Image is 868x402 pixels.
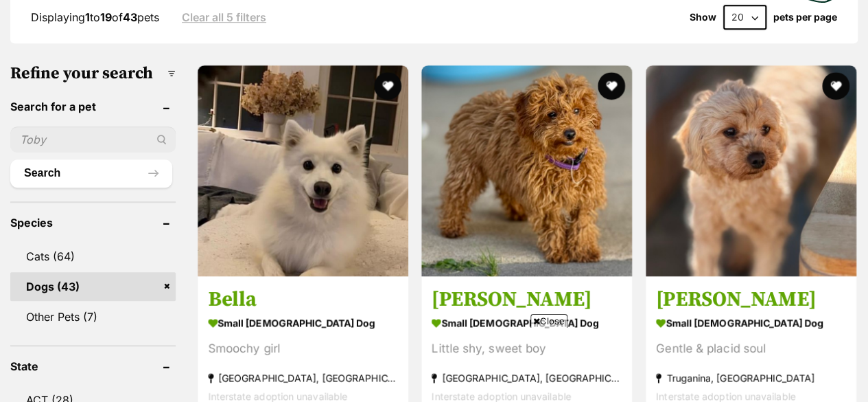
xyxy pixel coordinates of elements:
[10,100,176,113] header: Search for a pet
[656,368,846,387] strong: Truganina, [GEOGRAPHIC_DATA]
[690,12,716,23] span: Show
[822,72,849,100] button: favourite
[432,313,622,333] strong: small [DEMOGRAPHIC_DATA] Dog
[421,65,632,276] img: Quade - Poodle (Toy) Dog
[656,390,795,402] span: Interstate adoption unavailable
[10,159,172,187] button: Search
[530,314,567,328] span: Close
[10,126,176,153] input: Toby
[374,72,401,100] button: favourite
[598,72,626,100] button: favourite
[646,65,856,276] img: Quinn - Poodle (Miniature) Dog
[208,313,398,333] strong: small [DEMOGRAPHIC_DATA] Dog
[182,11,266,23] a: Clear all 5 filters
[31,10,159,24] span: Displaying to of pets
[198,65,408,276] img: Bella - Japanese Spitz Dog
[432,287,622,313] h3: [PERSON_NAME]
[10,360,176,372] header: State
[100,10,112,24] strong: 19
[10,216,176,229] header: Species
[123,10,137,24] strong: 43
[10,242,176,271] a: Cats (64)
[773,12,837,23] label: pets per page
[10,272,176,301] a: Dogs (43)
[10,64,176,83] h3: Refine your search
[10,302,176,331] a: Other Pets (7)
[656,339,846,358] div: Gentle & placid soul
[85,10,90,24] strong: 1
[656,287,846,313] h3: [PERSON_NAME]
[656,313,846,333] strong: small [DEMOGRAPHIC_DATA] Dog
[102,333,767,395] iframe: Advertisement
[208,287,398,313] h3: Bella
